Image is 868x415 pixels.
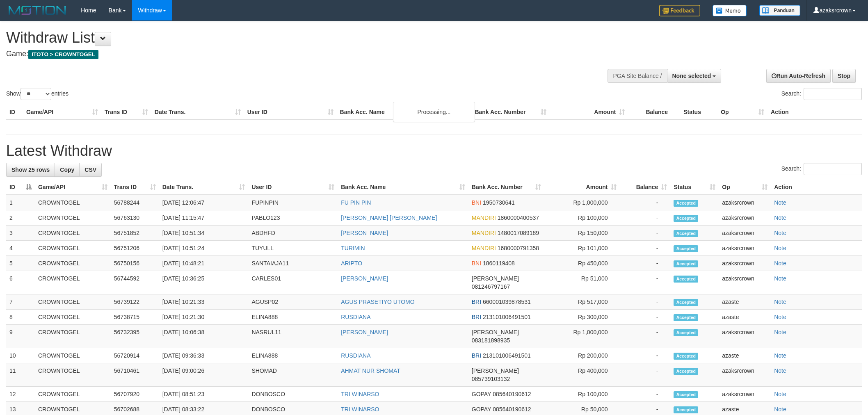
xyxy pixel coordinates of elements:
td: ABDHFD [248,226,338,241]
td: - [620,325,670,348]
td: - [620,271,670,294]
span: Copy [60,166,74,173]
td: PABLO123 [248,210,338,226]
a: [PERSON_NAME] [341,329,388,335]
span: MANDIRI [472,214,496,221]
span: Accepted [674,215,698,222]
a: Note [774,199,786,206]
span: Copy 1680000791358 to clipboard [498,245,539,251]
td: [DATE] 09:00:26 [159,363,249,387]
span: Copy 1860000400537 to clipboard [498,214,539,221]
span: Accepted [674,276,698,283]
span: ITOTO > CROWNTOGEL [28,50,98,59]
span: MANDIRI [472,230,496,236]
th: Balance [628,105,680,120]
td: [DATE] 12:06:47 [159,195,249,210]
img: panduan.png [759,5,800,16]
button: None selected [667,69,722,83]
td: CROWNTOGEL [35,387,111,402]
td: AGUSP02 [248,294,338,310]
td: CROWNTOGEL [35,226,111,241]
td: 56732395 [111,325,159,348]
span: Accepted [674,329,698,336]
span: Copy 660001039878531 to clipboard [483,299,531,305]
th: Trans ID [101,105,151,120]
td: [DATE] 10:51:34 [159,226,249,241]
a: Note [774,275,786,282]
td: [DATE] 10:06:38 [159,325,249,348]
span: BRI [472,314,481,320]
span: Accepted [674,368,698,375]
th: Status: activate to sort column ascending [670,180,719,195]
img: Feedback.jpg [659,5,700,16]
td: Rp 100,000 [544,210,620,226]
td: CROWNTOGEL [35,241,111,256]
td: 7 [6,294,35,310]
a: AHMAT NUR SHOMAT [341,367,400,374]
td: CROWNTOGEL [35,294,111,310]
td: Rp 51,000 [544,271,620,294]
a: [PERSON_NAME] [PERSON_NAME] [341,214,437,221]
h1: Withdraw List [6,30,571,46]
td: - [620,226,670,241]
th: Status [680,105,717,120]
span: Copy 213101006491501 to clipboard [483,314,531,320]
img: MOTION_logo.png [6,4,69,16]
th: Amount: activate to sort column ascending [544,180,620,195]
td: Rp 450,000 [544,256,620,271]
div: PGA Site Balance / [608,69,667,83]
td: - [620,294,670,310]
td: 6 [6,271,35,294]
td: 3 [6,226,35,241]
span: BRI [472,299,481,305]
a: [PERSON_NAME] [341,275,388,282]
th: Bank Acc. Number [471,105,550,120]
th: Bank Acc. Number: activate to sort column ascending [468,180,544,195]
td: azaksrcrown [719,256,771,271]
span: BNI [472,260,481,267]
td: [DATE] 10:36:25 [159,271,249,294]
span: Accepted [674,391,698,398]
td: - [620,363,670,387]
td: [DATE] 10:48:21 [159,256,249,271]
td: 1 [6,195,35,210]
td: Rp 400,000 [544,363,620,387]
div: Processing... [393,102,475,122]
td: Rp 1,000,000 [544,325,620,348]
a: Note [774,245,786,251]
label: Search: [781,163,862,175]
th: ID [6,105,23,120]
span: GOPAY [472,406,491,413]
th: Op [717,105,767,120]
td: DONBOSCO [248,387,338,402]
th: Bank Acc. Name [337,105,472,120]
span: Copy 1860119408 to clipboard [483,260,515,267]
td: [DATE] 10:21:33 [159,294,249,310]
td: 2 [6,210,35,226]
span: [PERSON_NAME] [472,367,519,374]
span: BRI [472,352,481,359]
td: ELINA888 [248,348,338,363]
th: Trans ID: activate to sort column ascending [111,180,159,195]
span: BNI [472,199,481,206]
span: Accepted [674,230,698,237]
td: [DATE] 09:36:33 [159,348,249,363]
select: Showentries [21,88,51,100]
span: Accepted [674,260,698,267]
td: - [620,256,670,271]
a: Note [774,230,786,236]
td: azaksrcrown [719,226,771,241]
th: Balance: activate to sort column ascending [620,180,670,195]
a: CSV [79,163,102,177]
th: Amount [550,105,628,120]
td: - [620,210,670,226]
td: TUYULL [248,241,338,256]
span: None selected [672,73,711,79]
td: Rp 101,000 [544,241,620,256]
td: - [620,195,670,210]
span: CSV [85,166,96,173]
span: Copy 081246797167 to clipboard [472,283,510,290]
td: CROWNTOGEL [35,325,111,348]
h1: Latest Withdraw [6,143,862,159]
td: - [620,387,670,402]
